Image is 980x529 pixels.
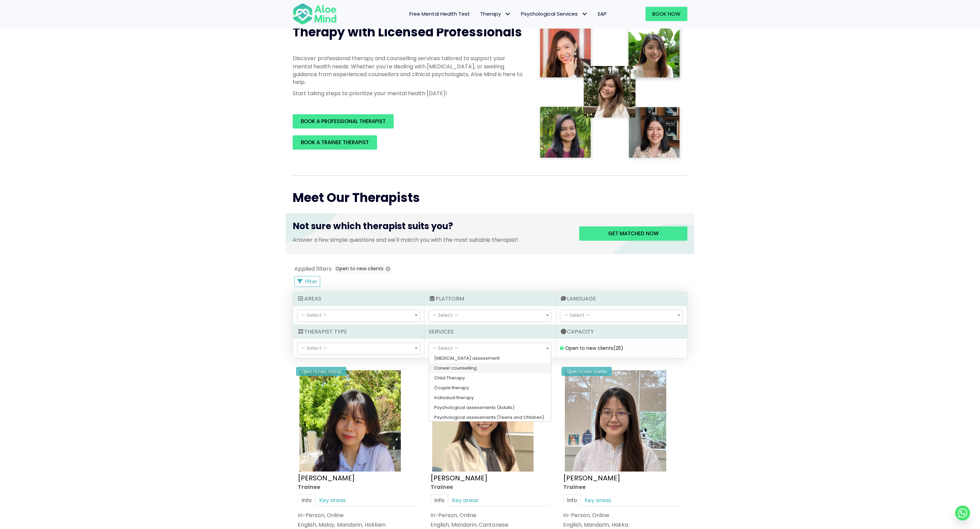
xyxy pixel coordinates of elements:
a: BOOK A TRAINEE THERAPIST [293,135,377,150]
div: Services [424,325,555,338]
li: Individual therapy [429,393,551,403]
span: — Select — [432,312,458,319]
div: Trainee [430,483,550,491]
label: Open to new clients [565,345,623,352]
a: Info [298,494,315,506]
nav: Menu [346,7,612,21]
a: [PERSON_NAME] [563,473,620,482]
span: Get matched now [608,230,659,237]
p: English, Malay, Mandarin, Hokkien [298,521,417,529]
span: — Select — [301,345,327,352]
button: Open to new clients [333,264,392,274]
div: Open to new clients [296,367,346,376]
span: BOOK A PROFESSIONAL THERAPIST [301,118,386,125]
li: Couple therapy [429,383,551,393]
span: — Select — [564,312,590,319]
p: Start taking steps to prioritize your mental health [DATE]! [293,89,524,97]
div: Therapist Type [293,325,424,338]
img: IMG_1660 – Tracy Kwah [432,370,534,472]
span: Therapy: submenu [503,9,512,19]
li: Psychological assessments (Teens and Children) [429,412,551,422]
div: Areas [293,292,424,305]
a: Psychological ServicesPsychological Services: submenu [516,7,593,21]
div: Trainee [298,483,417,491]
span: — Select — [432,345,458,352]
p: English, Mandarin, Hakka [563,521,682,529]
a: Free Mental Health Test [404,7,475,21]
button: Filter Listings [294,276,320,287]
h3: Not sure which therapist suits you? [293,220,569,236]
img: IMG_3049 – Joanne Lee [565,370,666,472]
span: Filter [305,278,317,285]
a: EAP [593,7,612,21]
img: Therapist collage [538,24,683,162]
span: Applied filters: [294,265,332,273]
a: Get matched now [579,226,687,241]
p: English, Mandarin, Cantonese [430,521,550,529]
p: Answer a few simple questions and we'll match you with the most suitable therapist! [293,236,569,244]
div: In-Person, Online [430,511,550,519]
div: Language [556,292,687,305]
div: Trainee [563,483,682,491]
a: TherapyTherapy: submenu [475,7,516,21]
a: Book Now [646,7,687,21]
div: In-Person, Online [298,511,417,519]
li: Psychological assessments (Adults) [429,403,551,412]
div: Capacity [556,325,687,338]
span: Meet Our Therapists [293,189,420,206]
a: Info [430,494,448,506]
span: Psychological Services: submenu [579,9,589,19]
span: — Select — [301,312,327,319]
span: Psychological Services [521,10,588,17]
a: Key areas [315,494,349,506]
li: [MEDICAL_DATA] assessment [429,353,551,363]
a: Key areas [581,494,615,506]
div: Platform [424,292,555,305]
span: Book Now [652,10,681,17]
li: Child Therapy [429,373,551,383]
span: (25) [613,345,623,352]
img: Aloe mind Logo [293,3,337,25]
a: Info [563,494,581,506]
a: BOOK A PROFESSIONAL THERAPIST [293,114,394,129]
span: BOOK A TRAINEE THERAPIST [301,139,369,146]
div: In-Person, Online [563,511,682,519]
a: [PERSON_NAME] [430,473,488,482]
a: Key areas [448,494,482,506]
span: Free Mental Health Test [409,10,470,17]
a: [PERSON_NAME] [298,473,355,482]
p: Discover professional therapy and counselling services tailored to support your mental health nee... [293,54,524,86]
li: Career counselling [429,363,551,373]
div: Open to new clients [561,367,612,376]
img: Aloe Mind Profile Pic – Christie Yong Kar Xin [299,370,401,472]
span: Therapy with Licensed Professionals [293,23,522,41]
a: Whatsapp [955,506,970,521]
span: Therapy [480,10,511,17]
span: EAP [598,10,607,17]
